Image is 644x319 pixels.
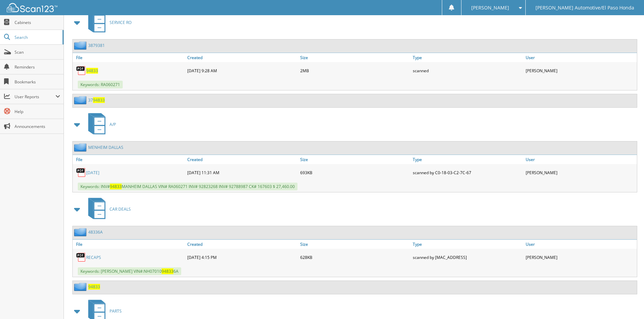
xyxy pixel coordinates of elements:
[76,65,86,76] img: PDF.png
[186,155,299,164] a: Created
[84,111,116,138] a: A/P
[110,206,131,212] span: CAR DEALS
[524,64,637,77] div: [PERSON_NAME]
[93,97,105,103] span: 94833
[74,41,88,50] img: folder2.png
[7,3,57,12] img: scan123-logo-white.svg
[84,9,132,36] a: SERVICE RO
[411,155,524,164] a: Type
[15,20,60,25] span: Cabinets
[411,53,524,62] a: Type
[610,287,644,319] iframe: Chat Widget
[411,64,524,77] div: scanned
[84,196,131,222] a: CAR DEALS
[76,167,86,178] img: PDF.png
[299,240,411,249] a: Size
[88,97,105,103] a: 3794833
[15,94,55,100] span: User Reports
[86,170,99,176] a: [DATE]
[15,49,60,55] span: Scan
[74,283,88,291] img: folder2.png
[110,308,122,314] span: PARTS
[524,166,637,179] div: [PERSON_NAME]
[110,184,122,189] span: 94833
[15,64,60,70] span: Reminders
[524,250,637,264] div: [PERSON_NAME]
[411,240,524,249] a: Type
[299,166,411,179] div: 693KB
[471,6,509,10] span: [PERSON_NAME]
[73,155,186,164] a: File
[88,43,105,48] a: 3879381
[78,81,123,88] span: Keywords: RA060271
[88,284,100,290] a: 94833
[73,53,186,62] a: File
[15,79,60,85] span: Bookmarks
[110,122,116,127] span: A/P
[299,53,411,62] a: Size
[74,96,88,104] img: folder2.png
[535,6,634,10] span: [PERSON_NAME] Automotive/El Paso Honda
[299,64,411,77] div: 2MB
[15,109,60,114] span: Help
[88,144,123,150] a: MENHEIM DALLAS
[162,268,173,274] span: 94833
[86,68,98,74] a: 94833
[524,53,637,62] a: User
[186,166,299,179] div: [DATE] 11:31 AM
[524,240,637,249] a: User
[74,143,88,152] img: folder2.png
[299,155,411,164] a: Size
[110,20,132,25] span: SERVICE RO
[186,64,299,77] div: [DATE] 9:28 AM
[15,34,59,40] span: Search
[76,252,86,262] img: PDF.png
[88,229,103,235] a: 48336A
[74,228,88,236] img: folder2.png
[186,250,299,264] div: [DATE] 4:15 PM
[73,240,186,249] a: File
[186,240,299,249] a: Created
[86,255,101,260] a: RECAPS
[78,267,181,275] span: Keywords: [PERSON_NAME] VIN#:NH07010 6A
[78,183,297,190] span: Keywords: INV# MANHEIM DALLAS VIN# RA060271 INV# 92823268 INV# 92788987 CK# 167603 $ 27,460.00
[411,166,524,179] div: scanned by C0-18-03-C2-7C-67
[15,124,60,129] span: Announcements
[524,155,637,164] a: User
[186,53,299,62] a: Created
[299,250,411,264] div: 628KB
[411,250,524,264] div: scanned by [MAC_ADDRESS]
